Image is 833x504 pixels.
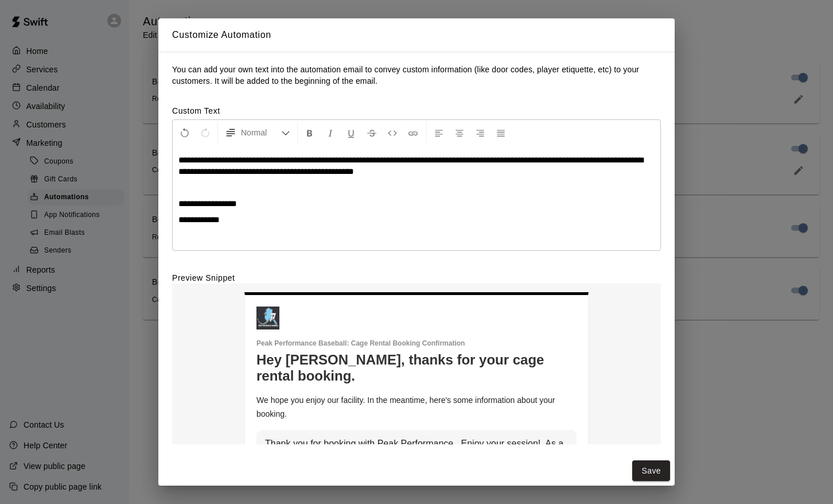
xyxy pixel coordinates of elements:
span: Thank you for booking with Peak Performance. Enjoy your session! As a reminder, please use our ma... [265,439,566,469]
button: Format Bold [300,122,320,143]
img: Peak Performance Baseball [256,307,279,329]
button: Format Italics [321,122,340,143]
button: Redo [196,122,215,143]
button: Justify Align [491,122,511,143]
button: Right Align [470,122,490,143]
p: Peak Performance Baseball : Cage Rental Booking Confirmation [256,339,577,348]
label: Preview Snippet [172,272,661,284]
button: Insert Code [383,122,402,143]
button: Format Underline [341,122,361,143]
button: Formatting Options [220,122,295,143]
h1: Hey [PERSON_NAME], thanks for your cage rental booking. [256,352,577,384]
label: Custom Text [172,105,661,117]
button: Save [632,460,670,482]
p: You can add your own text into the automation email to convey custom information (like door codes... [172,64,661,87]
h2: Customize Automation [158,18,675,52]
button: Undo [175,122,194,143]
button: Insert Link [403,122,423,143]
button: Center Align [450,122,469,143]
span: Normal [241,127,281,138]
button: Left Align [429,122,449,143]
p: We hope you enjoy our facility. In the meantime, here's some information about your booking. [256,393,577,421]
button: Format Strikethrough [362,122,382,143]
